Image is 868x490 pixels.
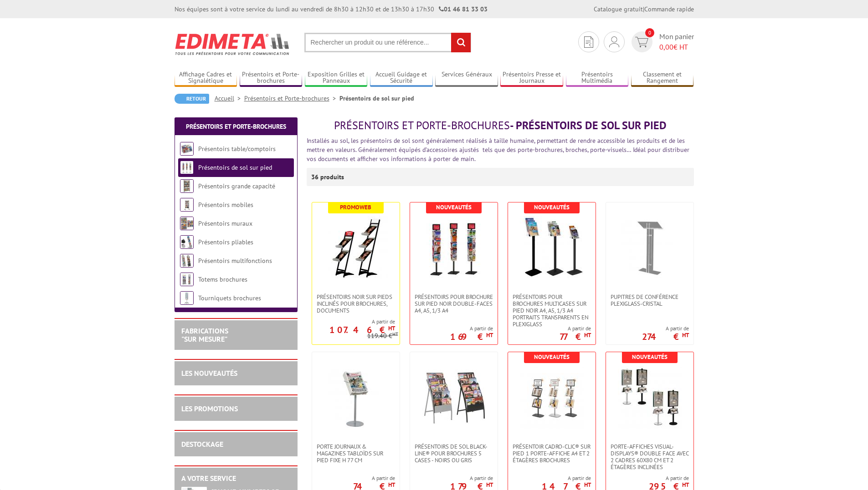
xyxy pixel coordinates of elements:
strong: 01 46 81 33 03 [439,5,488,13]
a: Retour [175,94,209,104]
img: Porte Journaux & Magazines Tabloïds sur pied fixe H 77 cm [324,366,388,429]
a: Présentoirs de sol sur pied [198,163,272,172]
a: Porte Journaux & Magazines Tabloïds sur pied fixe H 77 cm [312,443,400,464]
a: DESTOCKAGE [181,439,223,449]
a: Présentoirs et Porte-brochures [186,122,286,131]
h1: - Présentoirs de sol sur pied [307,120,694,131]
a: Présentoirs NOIR sur pieds inclinés pour brochures, documents [312,293,400,314]
p: 107.46 € [329,327,395,333]
sup: HT [584,331,591,339]
p: 169 € [450,334,493,339]
p: 147 € [542,484,591,489]
span: A partir de [649,475,689,482]
b: Nouveautés [436,203,472,211]
p: 74 € [353,484,395,489]
img: Présentoirs multifonctions [180,254,194,268]
span: Pupitres de conférence plexiglass-cristal [611,293,689,307]
sup: HT [486,481,493,489]
sup: HT [388,481,395,489]
a: Services Généraux [435,71,498,86]
div: | [594,5,694,14]
span: A partir de [642,325,689,332]
span: A partir de [542,475,591,482]
img: Présentoirs de sol sur pied [180,161,194,174]
img: Porte-affiches Visual-Displays® double face avec 2 cadres 60x80 cm et 2 étagères inclinées [618,366,682,429]
input: rechercher [451,33,471,52]
span: Porte Journaux & Magazines Tabloïds sur pied fixe H 77 cm [317,443,395,464]
img: Présentoirs NOIR sur pieds inclinés pour brochures, documents [324,216,388,279]
img: Tourniquets brochures [180,291,194,305]
a: Présentoirs Presse et Journaux [500,71,563,86]
a: Présentoirs et Porte-brochures [244,94,339,102]
span: Présentoirs NOIR sur pieds inclinés pour brochures, documents [317,293,395,314]
a: Affichage Cadres et Signalétique [175,71,237,86]
a: Accueil [215,94,244,102]
a: devis rapide 0 Mon panier 0,00€ HT [629,31,694,52]
img: Présentoirs table/comptoirs [180,142,194,156]
a: Tourniquets brochures [198,294,261,302]
img: Présentoirs pour brochure sur pied NOIR double-faces A4, A5, 1/3 A4 [422,216,486,280]
img: Présentoirs pour brochures multicases sur pied NOIR A4, A5, 1/3 A4 Portraits transparents en plex... [520,216,584,280]
a: Présentoirs de sol Black-Line® pour brochures 5 Cases - Noirs ou Gris [410,443,498,464]
div: Nos équipes sont à votre service du lundi au vendredi de 8h30 à 12h30 et de 13h30 à 17h30 [175,5,488,14]
img: Présentoirs grande capacité [180,179,194,193]
a: Totems brochures [198,275,247,283]
h2: A votre service [181,475,291,483]
span: 0 [645,28,654,37]
a: Présentoirs grande capacité [198,182,275,190]
p: 179 € [450,484,493,489]
sup: HT [388,324,395,332]
span: Mon panier [659,31,694,52]
a: Accueil Guidage et Sécurité [370,71,433,86]
span: Présentoirs pour brochure sur pied NOIR double-faces A4, A5, 1/3 A4 [415,293,493,314]
b: Nouveautés [534,353,570,361]
a: Présentoirs multifonctions [198,257,272,265]
a: Exposition Grilles et Panneaux [305,71,368,86]
sup: HT [682,331,689,339]
a: Présentoirs et Porte-brochures [240,71,303,86]
span: A partir de [450,475,493,482]
a: Présentoirs mobiles [198,201,253,209]
b: Promoweb [340,203,371,211]
img: Pupitres de conférence plexiglass-cristal [618,216,682,280]
p: 36 produits [311,168,345,186]
span: Présentoirs de sol Black-Line® pour brochures 5 Cases - Noirs ou Gris [415,443,493,464]
p: 295 € [649,484,689,489]
a: Porte-affiches Visual-Displays® double face avec 2 cadres 60x80 cm et 2 étagères inclinées [606,443,693,470]
span: € HT [659,42,694,52]
span: A partir de [450,325,493,332]
span: Présentoirs pour brochures multicases sur pied NOIR A4, A5, 1/3 A4 Portraits transparents en plex... [513,293,591,328]
img: Présentoir Cadro-Clic® sur pied 1 porte-affiche A4 et 2 étagères brochures [520,366,584,429]
input: Rechercher un produit ou une référence... [304,33,471,52]
b: Nouveautés [534,203,570,211]
a: Présentoirs table/comptoirs [198,145,276,153]
a: LES NOUVEAUTÉS [181,369,237,378]
a: Catalogue gratuit [594,5,643,13]
img: Présentoirs muraux [180,217,194,230]
a: Classement et Rangement [631,71,694,86]
a: Présentoirs Multimédia [566,71,629,86]
a: Présentoirs pour brochures multicases sur pied NOIR A4, A5, 1/3 A4 Portraits transparents en plex... [508,293,596,328]
img: Totems brochures [180,273,194,286]
span: Présentoir Cadro-Clic® sur pied 1 porte-affiche A4 et 2 étagères brochures [513,443,591,464]
sup: HT [392,331,398,337]
sup: HT [584,481,591,489]
img: Edimeta [175,27,291,61]
p: 77 € [560,334,591,339]
a: Présentoirs muraux [198,219,252,227]
img: Présentoirs de sol Black-Line® pour brochures 5 Cases - Noirs ou Gris [422,366,486,429]
a: Présentoirs pour brochure sur pied NOIR double-faces A4, A5, 1/3 A4 [410,293,498,314]
p: 119.40 € [367,333,398,339]
img: devis rapide [609,36,619,47]
a: FABRICATIONS"Sur Mesure" [181,326,228,344]
span: Présentoirs et Porte-brochures [334,118,510,132]
a: LES PROMOTIONS [181,404,238,413]
img: devis rapide [584,36,593,48]
span: Porte-affiches Visual-Displays® double face avec 2 cadres 60x80 cm et 2 étagères inclinées [611,443,689,470]
li: Présentoirs de sol sur pied [339,94,414,103]
a: Présentoirs pliables [198,238,253,246]
span: 0,00 [659,42,673,51]
span: A partir de [560,325,591,332]
img: Présentoirs mobiles [180,198,194,212]
span: A partir de [312,318,395,325]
